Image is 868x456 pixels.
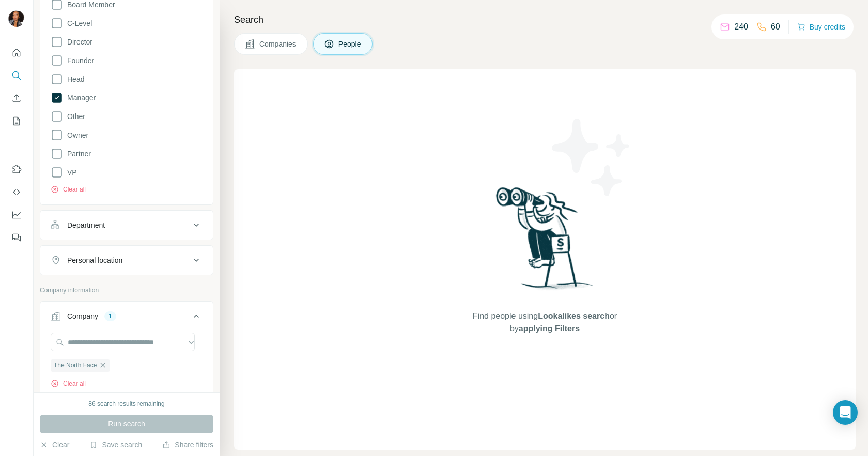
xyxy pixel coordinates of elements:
span: Manager [63,93,96,103]
button: Use Surfe API [8,183,25,201]
span: Companies [259,39,297,49]
button: Use Surfe on LinkedIn [8,160,25,179]
span: Partner [63,149,91,159]
p: 60 [771,21,780,33]
p: Company information [40,286,213,295]
button: Feedback [8,228,25,247]
span: C-Level [63,18,92,28]
button: Search [8,66,25,85]
h4: Search [234,12,856,27]
span: Owner [63,130,88,140]
img: Avatar [8,10,25,27]
p: 240 [734,21,748,33]
div: 1 [104,312,116,321]
button: Clear all [51,185,86,194]
div: Open Intercom Messenger [833,400,858,425]
div: Department [67,220,105,230]
button: Clear [40,439,69,450]
button: Save search [89,439,142,450]
button: Dashboard [8,205,25,224]
img: Surfe Illustration - Woman searching with binoculars [491,184,599,300]
div: Personal location [67,255,122,266]
div: Company [67,311,98,321]
span: VP [63,167,77,178]
button: Company1 [40,304,213,333]
span: applying Filters [519,324,580,333]
button: Buy credits [797,20,845,34]
button: My lists [8,112,25,130]
span: People [338,39,362,49]
img: Surfe Illustration - Stars [545,111,638,204]
button: Clear all [51,379,86,388]
span: Founder [63,55,94,66]
div: 86 search results remaining [88,399,164,408]
span: Find people using or by [462,310,627,335]
span: Director [63,37,92,47]
span: Lookalikes search [538,312,610,320]
button: Department [40,213,213,238]
button: Share filters [162,439,213,450]
span: The North Face [54,361,97,370]
button: Quick start [8,43,25,62]
span: Head [63,74,84,84]
span: Other [63,111,85,122]
button: Personal location [40,248,213,273]
button: Enrich CSV [8,89,25,108]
